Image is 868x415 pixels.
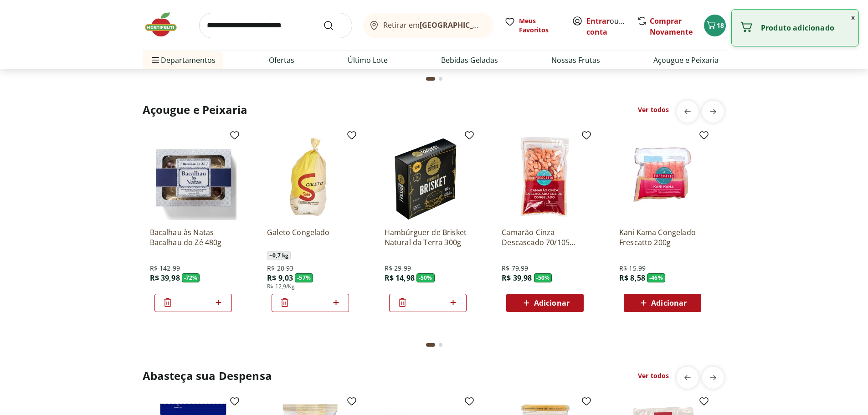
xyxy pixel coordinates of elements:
a: Kani Kama Congelado Frescatto 200g [619,227,706,247]
p: Produto adicionado [761,23,851,32]
a: Meus Favoritos [504,16,561,35]
button: Adicionar [506,294,584,312]
button: Current page from fs-carousel [424,68,437,90]
span: R$ 29,99 [385,264,411,273]
img: Bacalhau às Natas Bacalhau do Zé 480g [150,133,236,220]
a: Entrar [586,16,610,26]
button: Fechar notificação [847,10,858,25]
a: Açougue e Peixaria [653,55,719,66]
h2: Açougue e Peixaria [143,102,248,117]
span: R$ 15,99 [619,264,646,273]
a: Hambúrguer de Brisket Natural da Terra 300g [385,227,471,247]
a: Ofertas [269,55,294,66]
a: Nossas Frutas [551,55,600,66]
span: Meus Favoritos [519,16,561,35]
a: Criar conta [586,16,637,37]
button: Current page from fs-carousel [424,334,437,356]
img: Hortifruti [143,11,188,38]
a: Ver todos [638,371,669,380]
span: ou [586,15,627,37]
img: Hambúrguer de Brisket Natural da Terra 300g [385,133,471,220]
button: previous [677,101,699,123]
span: R$ 39,98 [502,273,532,283]
img: Camarão Cinza Descascado 70/105 Congelado Frescatto 400g [502,133,588,220]
span: R$ 12,9/Kg [267,283,295,290]
a: Galeto Congelado [267,227,354,247]
button: Carrinho [704,15,726,36]
span: Adicionar [651,299,687,307]
span: Adicionar [534,299,570,307]
img: Galeto Congelado [267,133,354,220]
input: search [199,13,352,38]
img: Kani Kama Congelado Frescatto 200g [619,133,706,220]
a: Último Lote [348,55,388,66]
a: Ver todos [638,105,669,114]
button: Go to page 2 from fs-carousel [437,68,444,90]
button: next [702,367,724,389]
span: R$ 39,98 [150,273,180,283]
button: Go to page 2 from fs-carousel [437,334,444,356]
span: ~ 0,7 kg [267,251,291,260]
button: Retirar em[GEOGRAPHIC_DATA]/[GEOGRAPHIC_DATA] [363,13,493,38]
a: Bacalhau às Natas Bacalhau do Zé 480g [150,227,236,247]
button: Submit Search [323,20,345,31]
b: [GEOGRAPHIC_DATA]/[GEOGRAPHIC_DATA] [420,20,573,30]
button: next [702,101,724,123]
span: R$ 20,93 [267,264,293,273]
span: R$ 14,98 [385,273,415,283]
span: - 57 % [295,273,313,282]
a: Bebidas Geladas [441,55,498,66]
h2: Abasteça sua Despensa [143,369,272,383]
span: - 46 % [647,273,665,282]
span: - 50 % [416,273,435,282]
span: Retirar em [383,21,484,29]
span: R$ 8,58 [619,273,645,283]
a: Camarão Cinza Descascado 70/105 Congelado Frescatto 400g [502,227,588,247]
span: R$ 142,99 [150,264,180,273]
span: 18 [717,21,724,30]
button: Menu [150,49,161,71]
span: - 72 % [182,273,200,282]
button: previous [677,367,699,389]
button: Adicionar [624,294,701,312]
span: Departamentos [150,49,216,71]
span: - 50 % [534,273,552,282]
a: Comprar Novamente [650,16,693,37]
span: R$ 79,99 [502,264,528,273]
span: R$ 9,03 [267,273,293,283]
